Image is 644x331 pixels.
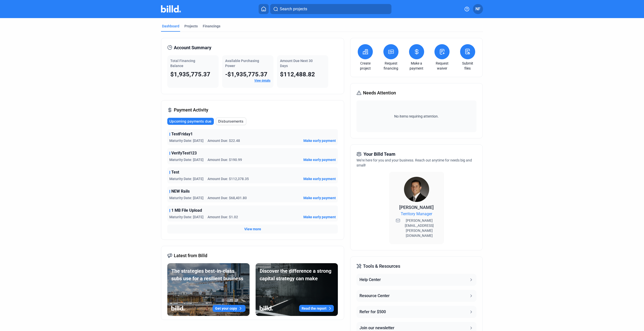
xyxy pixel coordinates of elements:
div: The strategies best-in-class subs use for a resilient business [171,267,246,282]
a: Submit files [459,61,476,71]
span: Amount Due: $1.02 [208,214,238,219]
span: We're here for you and your business. Reach out anytime for needs big and small! [356,158,472,167]
div: Projects [184,24,198,29]
span: Maturity Date: [DATE] [169,176,204,181]
span: Amount Due: $68,401.80 [208,195,247,200]
button: Make early payment [303,195,336,200]
span: Maturity Date: [DATE] [169,214,204,219]
button: View more [244,227,261,232]
button: Search projects [270,4,391,14]
div: Resource Center [359,293,390,299]
img: Territory Manager [404,177,429,202]
span: Account Summary [174,44,211,51]
span: TestFriday1 [171,131,193,137]
span: $1,935,775.37 [170,71,210,78]
button: Refer for $500 [356,306,476,318]
button: Make early payment [303,157,336,162]
span: Disbursements [218,119,244,124]
div: Help Center [359,277,381,283]
span: Amount Due: $190.99 [208,157,242,162]
img: Billd Company Logo [161,5,181,13]
button: Make early payment [303,176,336,181]
span: [PERSON_NAME] [399,205,434,210]
a: Request waiver [433,61,451,71]
span: -$1,935,775.37 [225,71,267,78]
span: Total Financing Balance [170,59,195,68]
span: Tools & Resources [363,263,400,270]
button: Disbursements [216,118,246,125]
button: Upcoming payments due [167,118,214,125]
span: Payment Activity [174,106,208,114]
a: Create project [356,61,374,71]
span: Test [171,169,179,175]
a: Request financing [382,61,400,71]
span: Territory Manager [401,211,432,217]
div: Discover the difference a strong capital strategy can make [260,267,334,282]
button: Make early payment [303,214,336,219]
span: NEW Rails [171,188,190,194]
span: Maturity Date: [DATE] [169,157,204,162]
span: Available Purchasing Power [225,59,259,68]
button: Resource Center [356,290,476,302]
button: Get your copy [213,305,246,312]
span: Amount Due: $22.48 [208,138,240,143]
span: Needs Attention [363,89,396,96]
span: Search projects [280,6,307,12]
a: View details [254,79,270,82]
a: Make a payment [408,61,425,71]
span: 1 MB File Upload [171,207,202,213]
span: $112,488.82 [280,71,315,78]
button: NF [473,4,483,14]
span: VerifyTest123 [171,150,197,156]
span: Amount Due Next 30 Days [280,59,313,68]
span: No items requiring attention. [358,114,474,119]
span: Your Billd Team [364,151,395,158]
div: Financings [203,24,220,29]
span: Latest from Billd [174,252,207,259]
span: Maturity Date: [DATE] [169,195,204,200]
button: Help Center [356,274,476,286]
div: Dashboard [162,24,179,29]
button: Make early payment [303,138,336,143]
div: Join our newsletter [359,325,394,331]
button: Read the report [299,305,334,312]
span: NF [475,6,480,12]
span: Upcoming payments due [169,119,211,124]
span: Amount Due: $112,378.35 [208,176,249,181]
span: [PERSON_NAME][EMAIL_ADDRESS][PERSON_NAME][DOMAIN_NAME] [401,218,437,238]
div: Refer for $500 [359,309,386,315]
span: Maturity Date: [DATE] [169,138,204,143]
